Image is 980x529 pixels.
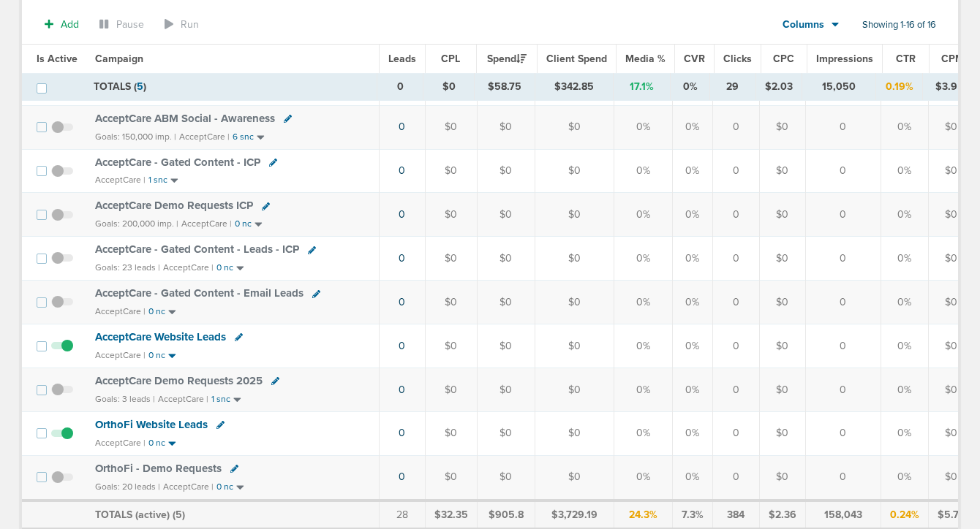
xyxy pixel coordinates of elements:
[755,74,802,100] td: $2.03
[181,218,232,229] small: AcceptCare |
[773,53,794,65] span: CPC
[881,455,928,500] td: 0%
[783,18,824,32] span: Columns
[614,149,672,193] td: 0%
[95,218,178,229] small: Goals: 200,000 imp. |
[148,306,165,317] small: 0 nc
[614,411,672,455] td: 0%
[535,237,614,281] td: $0
[425,368,477,411] td: $0
[425,193,477,237] td: $0
[163,262,214,273] small: AcceptCare |
[672,411,712,455] td: 0%
[805,193,881,237] td: 0
[928,237,974,281] td: $0
[477,324,535,368] td: $0
[672,193,712,237] td: 0%
[95,156,260,169] span: AcceptCare - Gated Content - ICP
[399,164,405,177] a: 0
[95,243,299,256] span: AcceptCare - Gated Content - Leads - ICP
[759,281,805,324] td: $0
[896,53,916,65] span: CTR
[614,281,672,324] td: 0%
[805,281,881,324] td: 0
[876,74,923,100] td: 0.19%
[95,374,263,387] span: AcceptCare Demo Requests 2025
[487,53,527,65] span: Spend
[95,418,208,431] span: OrthoFi Website Leads
[881,368,928,411] td: 0%
[614,74,671,100] td: 17.1%
[805,411,881,455] td: 0
[928,105,974,149] td: $0
[923,74,969,100] td: $3.9
[85,74,377,100] td: TOTALS ( )
[759,193,805,237] td: $0
[95,132,176,142] small: Goals: 150,000 imp. |
[862,19,936,31] span: Showing 1-16 of 16
[176,509,182,521] span: 5
[712,368,759,411] td: 0
[802,74,875,100] td: 15,050
[425,237,477,281] td: $0
[614,237,672,281] td: 0%
[759,237,805,281] td: $0
[672,368,712,411] td: 0%
[425,411,477,455] td: $0
[712,324,759,368] td: 0
[388,53,416,65] span: Leads
[928,368,974,411] td: $0
[759,105,805,149] td: $0
[399,208,405,221] a: 0
[535,324,614,368] td: $0
[425,281,477,324] td: $0
[441,53,460,65] span: CPL
[614,105,672,149] td: 0%
[425,455,477,500] td: $0
[759,149,805,193] td: $0
[95,482,160,492] small: Goals: 20 leads |
[425,324,477,368] td: $0
[95,175,146,185] small: AcceptCare |
[477,411,535,455] td: $0
[95,286,304,300] span: AcceptCare - Gated Content - Email Leads
[881,411,928,455] td: 0%
[399,252,405,264] a: 0
[928,149,974,193] td: $0
[723,53,752,65] span: Clicks
[881,237,928,281] td: 0%
[95,350,146,360] small: AcceptCare |
[179,132,230,142] small: AcceptCare |
[881,105,928,149] td: 0%
[712,193,759,237] td: 0
[928,193,974,237] td: $0
[95,330,226,343] span: AcceptCare Website Leads
[684,53,705,65] span: CVR
[535,281,614,324] td: $0
[95,262,160,273] small: Goals: 23 leads |
[759,455,805,500] td: $0
[477,105,535,149] td: $0
[535,455,614,500] td: $0
[477,149,535,193] td: $0
[399,296,405,308] a: 0
[816,53,873,65] span: Impressions
[759,368,805,411] td: $0
[377,74,423,100] td: 0
[95,53,143,65] span: Campaign
[712,281,759,324] td: 0
[211,394,230,405] small: 1 snc
[672,324,712,368] td: 0%
[805,455,881,500] td: 0
[423,74,475,100] td: $0
[477,193,535,237] td: $0
[535,74,614,100] td: $342.85
[399,340,405,352] a: 0
[881,149,928,193] td: 0%
[535,368,614,411] td: $0
[928,281,974,324] td: $0
[672,237,712,281] td: 0%
[535,193,614,237] td: $0
[95,462,222,475] span: OrthoFi - Demo Requests
[477,281,535,324] td: $0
